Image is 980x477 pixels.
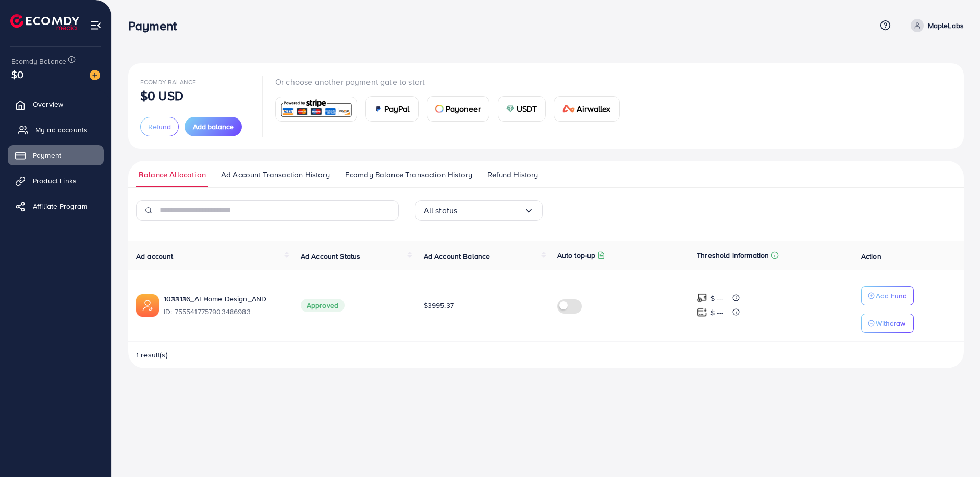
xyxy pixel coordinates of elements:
[697,249,769,261] p: Threshold information
[33,99,63,109] span: Overview
[90,19,102,31] img: menu
[876,290,907,302] p: Add Fund
[275,97,357,122] a: card
[136,251,174,261] span: Ad account
[10,14,79,30] img: logo
[8,94,104,114] a: Overview
[710,292,723,304] p: $ ---
[140,89,183,102] p: $0 USD
[577,103,610,115] span: Airwallex
[345,169,472,180] span: Ecomdy Balance Transaction History
[11,56,66,66] span: Ecomdy Balance
[8,145,104,165] a: Payment
[876,317,905,329] p: Withdraw
[164,294,284,317] div: <span class='underline'>1033136_AI Home Design_AND</span></br>7555417757903486983
[697,293,707,303] img: top-up amount
[710,306,723,319] p: $ ---
[487,169,538,180] span: Refund History
[90,70,100,80] img: image
[374,105,382,113] img: card
[33,176,77,186] span: Product Links
[128,18,185,33] h3: Payment
[33,150,61,160] span: Payment
[8,196,104,217] a: Affiliate Program
[33,201,87,211] span: Affiliate Program
[384,103,410,115] span: PayPal
[928,19,964,32] p: MapleLabs
[517,103,537,115] span: USDT
[861,286,914,305] button: Add Fund
[424,300,454,311] span: $3995.37
[148,122,171,132] span: Refund
[415,200,543,221] div: Search for option
[424,203,458,219] span: All status
[221,169,330,180] span: Ad Account Transaction History
[424,251,491,261] span: Ad Account Balance
[136,294,159,317] img: ic-ads-acc.e4c84228.svg
[427,96,489,122] a: cardPayoneer
[8,171,104,191] a: Product Links
[506,105,514,113] img: card
[11,67,23,82] span: $0
[185,117,242,136] button: Add balance
[136,350,168,360] span: 1 result(s)
[557,249,596,261] p: Auto top-up
[937,431,972,469] iframe: Chat
[906,19,964,32] a: MapleLabs
[446,103,481,115] span: Payoneer
[861,314,914,333] button: Withdraw
[562,105,575,113] img: card
[301,251,361,261] span: Ad Account Status
[498,96,546,122] a: cardUSDT
[697,307,707,318] img: top-up amount
[35,125,87,135] span: My ad accounts
[8,120,104,140] a: My ad accounts
[140,117,179,136] button: Refund
[193,122,234,132] span: Add balance
[435,105,444,113] img: card
[301,299,345,312] span: Approved
[861,251,881,261] span: Action
[457,203,523,219] input: Search for option
[140,78,196,86] span: Ecomdy Balance
[139,169,206,180] span: Balance Allocation
[554,96,619,122] a: cardAirwallex
[365,96,419,122] a: cardPayPal
[275,76,628,88] p: Or choose another payment gate to start
[279,98,354,120] img: card
[164,294,266,304] a: 1033136_AI Home Design_AND
[164,306,284,317] span: ID: 7555417757903486983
